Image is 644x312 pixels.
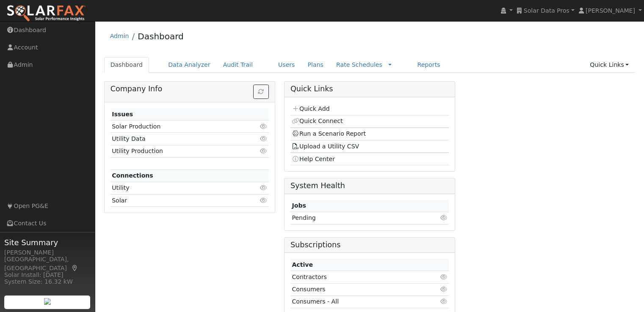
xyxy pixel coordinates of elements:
i: Click to view [260,197,268,203]
td: Consumers [290,283,421,296]
a: Upload a Utility CSV [292,143,359,150]
td: Utility [111,182,243,194]
a: Quick Connect [292,118,343,124]
a: Data Analyzer [162,57,217,73]
td: Solar Production [111,120,243,133]
img: SolarFax [6,5,86,22]
i: Click to view [260,123,268,129]
a: Users [272,57,301,73]
a: Rate Schedules [336,61,382,68]
a: Admin [110,33,129,39]
a: Map [71,265,79,271]
span: Site Summary [4,237,91,248]
a: Audit Trail [217,57,259,73]
strong: Issues [112,111,133,118]
i: Click to view [260,185,268,191]
i: Click to view [260,148,268,154]
strong: Jobs [292,202,306,209]
td: Consumers - All [290,296,421,308]
strong: Connections [112,172,153,179]
div: [GEOGRAPHIC_DATA], [GEOGRAPHIC_DATA] [4,255,91,273]
span: [PERSON_NAME] [586,7,635,14]
i: Click to view [440,274,448,280]
a: Help Center [292,156,335,162]
a: Quick Links [583,57,635,73]
i: Click to view [440,215,448,221]
h5: System Health [290,181,449,190]
h5: Company Info [111,85,269,93]
a: Dashboard [104,57,149,73]
i: Click to view [440,286,448,292]
div: [PERSON_NAME] [4,248,91,257]
td: Utility Data [111,133,243,145]
h5: Subscriptions [290,241,449,249]
a: Plans [301,57,330,73]
div: System Size: 16.32 kW [4,277,91,286]
td: Utility Production [111,145,243,157]
td: Contractors [290,271,421,283]
i: Click to view [260,136,268,142]
h5: Quick Links [290,85,449,93]
img: retrieve [44,298,51,305]
i: Click to view [440,298,448,304]
a: Run a Scenario Report [292,130,366,137]
div: Solar Install: [DATE] [4,271,91,279]
a: Dashboard [138,31,184,41]
td: Pending [290,212,404,224]
a: Reports [411,57,446,73]
td: Solar [111,194,243,207]
strong: Active [292,261,313,268]
span: Solar Data Pros [524,7,569,14]
a: Quick Add [292,105,329,112]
